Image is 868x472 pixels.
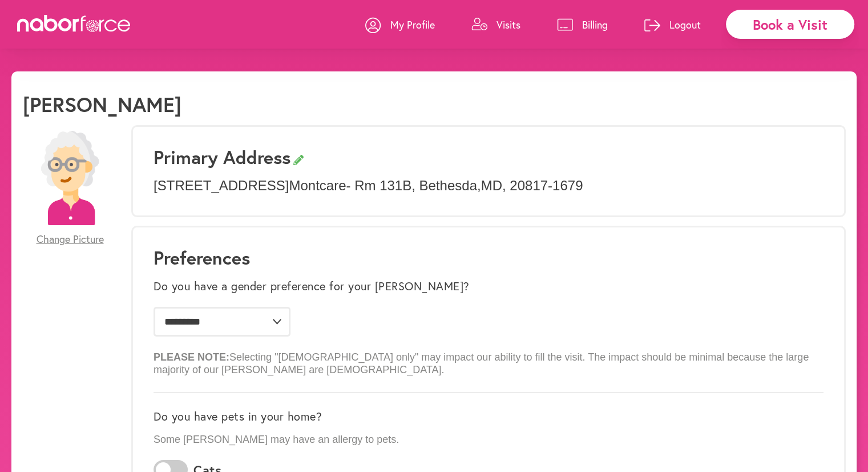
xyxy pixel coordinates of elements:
[154,410,322,423] label: Do you have pets in your home?
[365,7,435,42] a: My Profile
[390,18,435,31] p: My Profile
[154,146,823,168] h3: Primary Address
[582,18,608,31] p: Billing
[496,18,520,31] p: Visits
[726,10,854,39] div: Book a Visit
[23,131,117,225] img: efc20bcf08b0dac87679abea64c1faab.png
[154,434,823,446] p: Some [PERSON_NAME] may have an allergy to pets.
[23,92,181,117] h1: [PERSON_NAME]
[154,279,470,293] label: Do you have a gender preference for your [PERSON_NAME]?
[154,351,229,363] b: PLEASE NOTE:
[644,7,701,42] a: Logout
[154,247,823,269] h1: Preferences
[669,18,701,31] p: Logout
[557,7,608,42] a: Billing
[471,7,520,42] a: Visits
[154,178,823,194] p: [STREET_ADDRESS] Montcare- Rm 131B , Bethesda , MD , 20817-1679
[154,342,823,376] p: Selecting "[DEMOGRAPHIC_DATA] only" may impact our ability to fill the visit. The impact should b...
[37,233,104,246] span: Change Picture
